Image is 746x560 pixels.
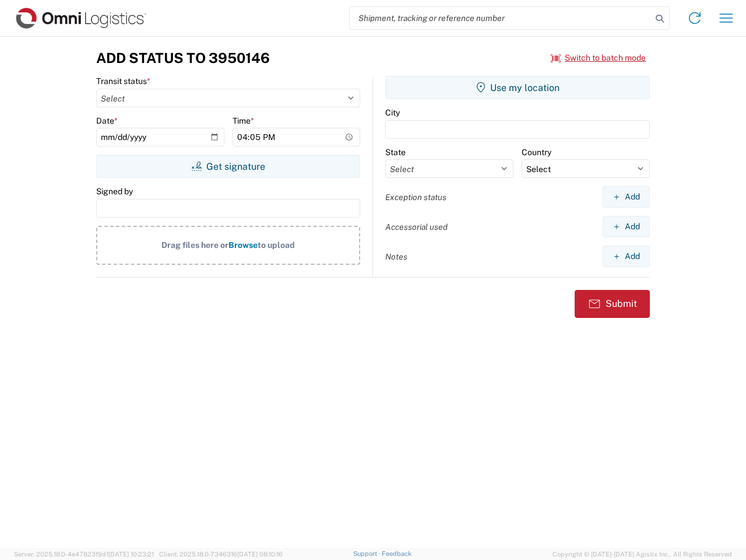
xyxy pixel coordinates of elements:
[553,549,732,559] span: Copyright © [DATE]-[DATE] Agistix Inc., All Rights Reserved
[108,551,154,558] span: [DATE] 10:23:21
[237,551,283,558] span: [DATE] 08:10:16
[603,246,650,267] button: Add
[353,550,382,557] a: Support
[382,550,411,557] a: Feedback
[603,186,650,208] button: Add
[96,116,118,126] label: Date
[385,107,400,118] label: City
[385,222,448,232] label: Accessorial used
[385,147,406,157] label: State
[159,551,283,558] span: Client: 2025.18.0-7346316
[96,186,133,197] label: Signed by
[385,251,407,262] label: Notes
[96,76,150,86] label: Transit status
[96,50,270,66] h3: Add Status to 3950146
[161,240,228,250] span: Drag files here or
[385,76,650,99] button: Use my location
[575,290,650,318] button: Submit
[228,240,258,250] span: Browse
[522,147,551,157] label: Country
[551,48,646,68] button: Switch to batch mode
[233,116,254,126] label: Time
[350,7,652,29] input: Shipment, tracking or reference number
[258,240,295,250] span: to upload
[603,216,650,237] button: Add
[96,155,360,178] button: Get signature
[14,551,154,558] span: Server: 2025.18.0-4e47823f9d1
[385,192,446,202] label: Exception status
